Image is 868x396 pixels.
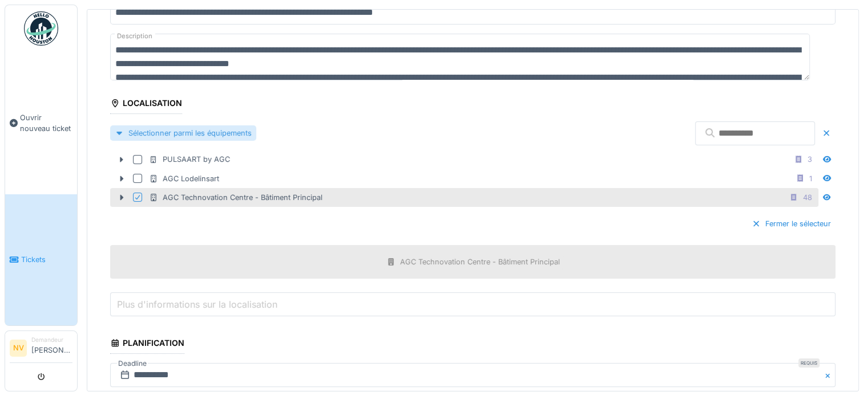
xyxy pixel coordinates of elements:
label: Plus d'informations sur la localisation [115,297,280,311]
div: Demandeur [31,336,72,344]
button: Close [823,363,835,387]
span: Tickets [21,254,72,265]
div: Localisation [110,95,182,114]
div: 1 [809,173,812,184]
label: Deadline [117,357,148,370]
div: AGC Technovation Centre - Bâtiment Principal [149,192,322,203]
div: AGC Technovation Centre - Bâtiment Principal [400,256,560,267]
div: Fermer le sélecteur [747,216,835,231]
a: NV Demandeur[PERSON_NAME] [10,336,72,363]
div: 48 [803,192,812,203]
a: Tickets [5,194,77,326]
img: Badge_color-CXgf-gQk.svg [24,11,58,46]
div: Sélectionner parmi les équipements [110,125,256,141]
div: AGC Lodelinsart [149,173,219,184]
label: Description [115,29,155,43]
div: Planification [110,334,184,354]
div: Requis [798,358,819,368]
li: NV [10,340,27,357]
li: [PERSON_NAME] [31,336,72,360]
span: Ouvrir nouveau ticket [20,112,72,134]
div: PULSAART by AGC [149,154,230,165]
div: 3 [808,154,812,165]
a: Ouvrir nouveau ticket [5,52,77,194]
